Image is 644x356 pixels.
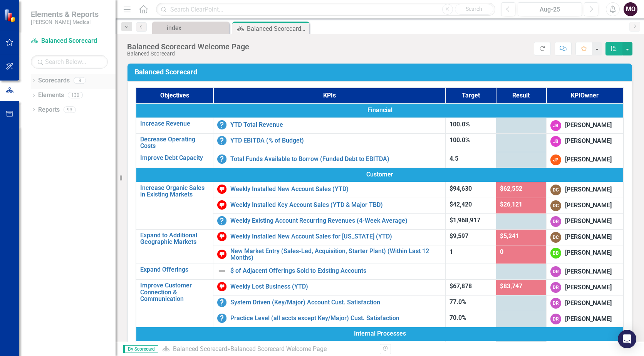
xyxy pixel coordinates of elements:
[4,8,17,22] img: ClearPoint Strategy
[230,299,441,306] a: System Driven (Key/Major) Account Cust. Satisfaction
[140,120,209,127] a: Increase Revenue
[449,217,480,224] span: $1,968,917
[449,232,468,240] span: $9,597
[449,248,453,255] span: 1
[449,282,472,290] span: $67,878
[550,314,561,324] div: DR
[230,202,441,208] a: Weekly Installed Key Account Sales (YTD & Major TBD)
[167,23,227,33] div: index
[565,185,612,194] div: [PERSON_NAME]
[449,121,470,128] span: 100.0%
[550,200,561,211] div: DC
[449,136,470,144] span: 100.0%
[449,201,472,208] span: $42,420
[565,217,612,226] div: [PERSON_NAME]
[518,2,582,16] button: Aug-25
[230,217,441,224] a: Weekly Existing Account Recurring Revenues (4-Week Average)
[550,282,561,293] div: DR
[64,106,76,113] div: 93
[565,299,612,308] div: [PERSON_NAME]
[135,68,627,76] h3: Balanced Scorecard
[127,51,249,57] div: Balanced Scorecard
[230,233,441,240] a: Weekly Installed New Account Sales for [US_STATE] (YTD)
[520,5,579,14] div: Aug-25
[140,106,619,115] span: Financial
[140,266,209,273] a: Expand Offerings
[156,3,495,16] input: Search ClearPoint...
[550,136,561,147] div: JB
[140,154,209,161] a: Improve Debt Capacity
[68,92,83,99] div: 130
[217,232,226,241] img: Below Target
[217,266,226,275] img: Not Defined
[565,121,612,130] div: [PERSON_NAME]
[31,37,108,45] a: Balanced Scorecard
[500,248,503,255] span: 0
[500,282,522,290] span: $83,747
[500,185,522,192] span: $62,552
[230,248,441,261] a: New Market Entry (Sales-Led, Acquisition, Starter Plant) (Within Last 12 Months)
[230,137,441,144] a: YTD EBITDA (% of Budget)
[449,298,466,306] span: 77.0%
[38,76,70,85] a: Scorecards
[217,120,226,129] img: No Information
[550,185,561,195] div: DC
[230,121,441,128] a: YTD Total Revenue
[217,314,226,323] img: No Information
[31,19,99,25] small: [PERSON_NAME] Medical
[230,345,327,353] div: Balanced Scorecard Welcome Page
[230,315,441,322] a: Practice Level (all accts except Key/Major) Cust. Satisfaction
[565,249,612,257] div: [PERSON_NAME]
[565,283,612,292] div: [PERSON_NAME]
[154,23,227,33] a: index
[31,10,99,19] span: Elements & Reports
[140,232,209,245] a: Expand to Additional Geographic Markets
[230,283,441,290] a: Weekly Lost Business (YTD)
[565,155,612,164] div: [PERSON_NAME]
[140,136,209,149] a: Decrease Operating Costs
[140,185,209,198] a: Increase Organic Sales in Existing Markets
[217,200,226,210] img: Below Target
[217,154,226,164] img: No Information
[38,91,64,100] a: Elements
[550,248,561,259] div: BB
[217,216,226,225] img: No Information
[217,185,226,194] img: Below Target
[565,315,612,324] div: [PERSON_NAME]
[449,155,458,162] span: 4.5
[500,232,519,240] span: $5,241
[565,267,612,276] div: [PERSON_NAME]
[565,137,612,146] div: [PERSON_NAME]
[217,136,226,145] img: No Information
[565,233,612,242] div: [PERSON_NAME]
[466,6,482,12] span: Search
[127,42,249,51] div: Balanced Scorecard Welcome Page
[173,345,227,353] a: Balanced Scorecard
[140,329,619,338] span: Internal Processes
[455,4,493,15] button: Search
[500,201,522,208] span: $26,121
[449,185,472,192] span: $94,630
[31,55,108,69] input: Search Below...
[624,2,637,16] button: MO
[38,106,60,114] a: Reports
[217,250,226,259] img: Below Target
[230,156,441,163] a: Total Funds Available to Borrow (Funded Debt to EBITDA)
[550,232,561,243] div: DC
[162,345,374,354] div: »
[550,120,561,131] div: JB
[217,282,226,291] img: Below Target
[565,201,612,210] div: [PERSON_NAME]
[217,298,226,307] img: No Information
[550,216,561,227] div: DR
[550,266,561,277] div: DR
[230,267,441,274] a: $ of Adjacent Offerings Sold to Existing Accounts
[74,77,86,84] div: 8
[550,298,561,309] div: DR
[550,154,561,165] div: JP
[140,282,209,302] a: Improve Customer Connection & Communication
[247,24,307,34] div: Balanced Scorecard Welcome Page
[618,330,636,348] div: Open Intercom Messenger
[123,345,158,353] span: By Scorecard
